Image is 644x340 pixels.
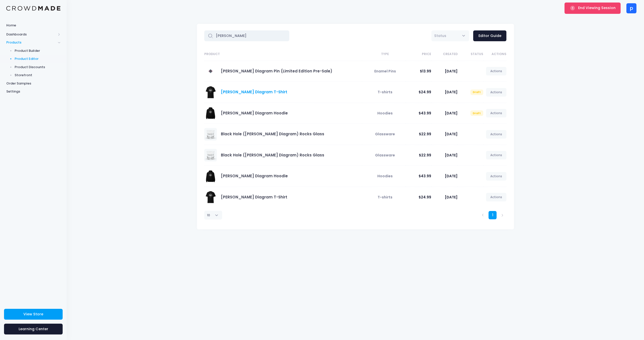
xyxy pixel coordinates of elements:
span: Order Samples [6,81,60,86]
a: [PERSON_NAME] Diagram T-Shirt [221,194,287,200]
a: [PERSON_NAME] Diagram Hoodie [221,173,288,179]
button: End Viewing Session [565,3,621,14]
span: Product Discounts [15,65,61,70]
span: Glassware [375,132,395,137]
span: Product Editor [15,56,61,61]
span: Draft [470,110,483,116]
a: 1 [489,211,497,219]
span: Status [431,30,469,41]
a: Black Hole ([PERSON_NAME] Diagram) Rocks Glass [221,152,324,158]
th: Status: activate to sort column ascending [458,48,483,61]
th: Price: activate to sort column ascending [406,48,431,61]
span: End Viewing Session [578,5,616,10]
span: Storefront [15,73,61,78]
a: Actions [486,88,507,97]
span: $13.99 [420,69,431,74]
a: Actions [486,109,507,117]
a: [PERSON_NAME] Diagram Hoodie [221,110,288,116]
span: View Store [23,312,43,317]
span: Learning Center [19,326,48,331]
a: Editor Guide [473,30,506,41]
span: [DATE] [445,69,458,74]
span: Home [6,23,60,28]
a: Black Hole ([PERSON_NAME] Diagram) Rocks Glass [221,131,324,137]
span: Hoodies [377,111,393,116]
span: $22.99 [419,153,431,158]
span: Glassware [375,153,395,158]
span: [DATE] [445,195,458,200]
span: $24.99 [419,195,431,200]
a: Learning Center [4,324,63,334]
span: [DATE] [445,111,458,116]
span: Products [6,40,56,45]
span: [DATE] [445,153,458,158]
a: Actions [486,151,507,159]
span: Enamel Pins [374,69,396,74]
th: Actions: activate to sort column ascending [483,48,507,61]
a: View Store [4,309,63,320]
span: [DATE] [445,132,458,137]
span: Product Builder [15,48,61,53]
th: Product: activate to sort column ascending [204,48,362,61]
span: Status [434,33,446,38]
span: $43.99 [419,111,431,116]
span: [DATE] [445,174,458,179]
a: Actions [486,172,507,181]
span: $43.99 [419,174,431,179]
span: $24.99 [419,90,431,95]
a: Actions [486,67,507,75]
span: T-shirts [378,195,392,200]
input: Search products [204,30,290,41]
a: [PERSON_NAME] Diagram Pin (Limited Edition Pre-Sale) [221,68,332,74]
span: Hoodies [377,174,393,179]
a: Actions [486,130,507,139]
span: Draft [470,90,483,95]
span: Dashboards [6,32,56,37]
span: Settings [6,89,60,94]
a: [PERSON_NAME] Diagram T-Shirt [221,89,287,95]
th: Type: activate to sort column ascending [362,48,406,61]
span: T-shirts [378,90,392,95]
a: Actions [486,193,507,201]
span: $22.99 [419,132,431,137]
img: Logo [6,6,60,11]
span: [DATE] [445,90,458,95]
div: p [626,3,636,13]
th: Created: activate to sort column ascending [431,48,458,61]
